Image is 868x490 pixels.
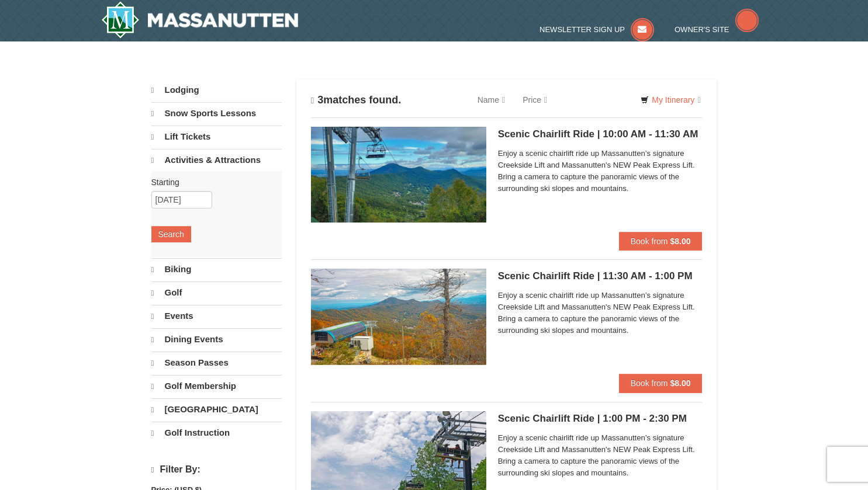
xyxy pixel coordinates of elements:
label: Starting [151,176,273,188]
span: Enjoy a scenic chairlift ride up Massanutten’s signature Creekside Lift and Massanutten's NEW Pea... [498,148,703,194]
h5: Scenic Chairlift Ride | 1:00 PM - 2:30 PM [498,413,703,425]
span: 3 [317,94,323,106]
span: Enjoy a scenic chairlift ride up Massanutten’s signature Creekside Lift and Massanutten's NEW Pea... [498,432,703,479]
a: Golf [151,282,282,304]
button: Search [151,226,191,242]
strong: $8.00 [670,237,690,246]
img: 24896431-1-a2e2611b.jpg [311,127,486,223]
img: 24896431-13-a88f1aaf.jpg [311,269,486,364]
a: Lift Tickets [151,126,282,148]
span: Newsletter Sign Up [540,25,625,34]
a: Biking [151,258,282,280]
a: Price [514,88,556,112]
a: Golf Membership [151,375,282,397]
a: Lodging [151,79,282,101]
a: Owner's Site [675,25,759,34]
a: My Itinerary [633,91,708,109]
h5: Scenic Chairlift Ride | 11:30 AM - 1:00 PM [498,270,703,282]
h4: Filter By: [151,464,282,475]
strong: $8.00 [670,378,690,388]
a: Dining Events [151,328,282,350]
a: [GEOGRAPHIC_DATA] [151,398,282,421]
span: Enjoy a scenic chairlift ride up Massanutten’s signature Creekside Lift and Massanutten's NEW Pea... [498,290,703,336]
h4: matches found. [311,94,402,106]
span: Book from [631,237,668,246]
button: Book from $8.00 [619,232,703,251]
span: Owner's Site [675,25,729,34]
a: Newsletter Sign Up [540,25,654,34]
a: Name [469,88,514,112]
a: Golf Instruction [151,422,282,444]
span: Book from [631,378,668,388]
a: Season Passes [151,352,282,374]
a: Activities & Attractions [151,149,282,171]
a: Massanutten Resort [101,1,299,39]
button: Book from $8.00 [619,374,703,392]
h5: Scenic Chairlift Ride | 10:00 AM - 11:30 AM [498,128,703,140]
a: Snow Sports Lessons [151,102,282,124]
a: Events [151,305,282,327]
img: Massanutten Resort Logo [101,1,299,39]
